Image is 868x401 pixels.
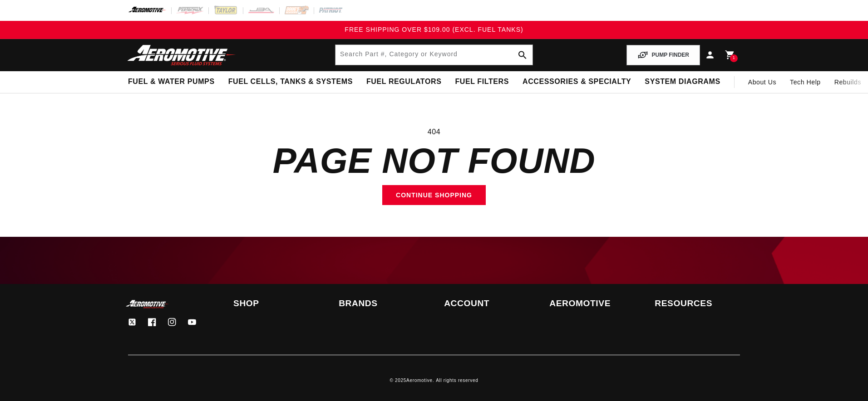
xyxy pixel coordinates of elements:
[436,378,478,383] small: All rights reserved
[444,300,529,308] summary: Account
[645,77,720,87] span: System Diagrams
[516,71,638,93] summary: Accessories & Specialty
[233,300,318,308] summary: Shop
[366,77,441,87] span: Fuel Regulators
[128,145,740,176] h1: Page not found
[121,71,222,93] summary: Fuel & Water Pumps
[360,71,448,93] summary: Fuel Regulators
[733,54,735,62] span: 1
[125,300,170,308] img: Aeromotive
[626,45,700,65] button: PUMP FINDER
[828,71,868,93] summary: Rebuilds
[455,77,509,87] span: Fuel Filters
[638,71,727,93] summary: System Diagrams
[228,77,353,87] span: Fuel Cells, Tanks & Systems
[222,71,360,93] summary: Fuel Cells, Tanks & Systems
[339,300,424,308] summary: Brands
[783,71,828,93] summary: Tech Help
[834,77,861,87] span: Rebuilds
[390,378,434,383] small: © 2025 .
[125,44,238,66] img: Aeromotive
[748,78,776,86] span: About Us
[523,77,631,87] span: Accessories & Specialty
[513,45,533,65] button: search button
[128,77,215,87] span: Fuel & Water Pumps
[128,126,740,138] p: 404
[655,300,740,308] summary: Resources
[382,185,486,205] a: Continue shopping
[790,77,821,87] span: Tech Help
[741,71,783,93] a: About Us
[406,378,433,383] a: Aeromotive
[448,71,516,93] summary: Fuel Filters
[345,26,523,33] span: FREE SHIPPING OVER $109.00 (EXCL. FUEL TANKS)
[335,45,533,65] input: Search by Part Number, Category or Keyword
[549,300,634,308] summary: Aeromotive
